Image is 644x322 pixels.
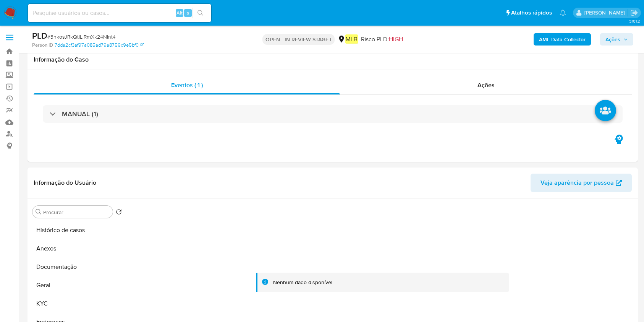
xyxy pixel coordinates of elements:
span: HIGH [389,35,403,44]
input: Procurar [43,209,110,216]
button: Veja aparência por pessoa [531,174,632,192]
b: Person ID [32,42,53,49]
button: Histórico de casos [29,221,125,239]
span: # 3hkosJRkQtILIRmXk24NInt4 [47,33,116,41]
span: Alt [176,9,183,16]
a: Sair [630,9,638,17]
span: Eventos ( 1 ) [171,81,203,89]
button: Anexos [29,239,125,258]
p: OPEN - IN REVIEW STAGE I [262,34,335,45]
button: Retornar ao pedido padrão [116,209,122,217]
h3: MANUAL (1) [62,110,98,118]
button: AML Data Collector [534,33,591,46]
a: Notificações [560,10,566,16]
h1: Informação do Caso [34,56,632,63]
input: Pesquise usuários ou casos... [28,8,211,18]
button: KYC [29,294,125,313]
p: juliane.miranda@mercadolivre.com [584,9,628,16]
span: Atalhos rápidos [511,9,552,17]
h1: Informação do Usuário [34,179,96,187]
button: Ações [600,33,633,46]
b: PLD [32,29,47,42]
b: AML Data Collector [539,33,586,46]
a: 7dda2cf3af97a085ad79a8759c9e5bf0 [55,42,144,49]
span: s [187,9,189,16]
div: MANUAL (1) [43,105,623,123]
span: Risco PLD: [361,35,403,44]
span: Ações [477,81,495,89]
button: search-icon [193,8,208,18]
em: MLB [345,34,358,44]
button: Procurar [36,209,42,215]
button: Geral [29,276,125,294]
button: Documentação [29,258,125,276]
span: Veja aparência por pessoa [540,174,614,192]
span: Ações [605,33,620,46]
